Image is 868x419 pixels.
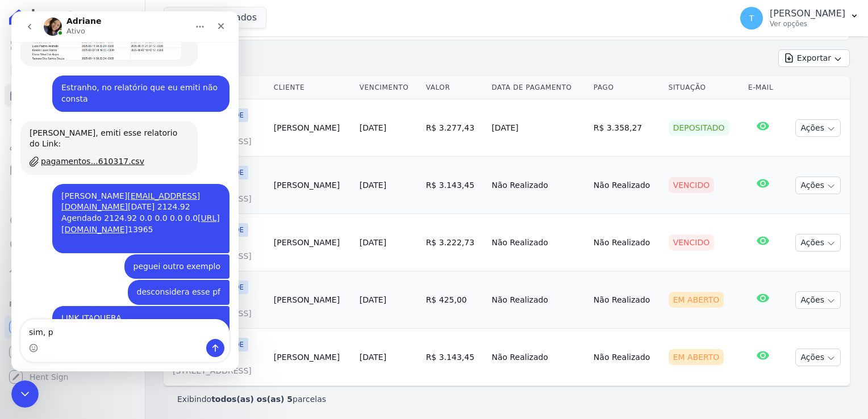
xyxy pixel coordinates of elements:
[589,99,664,157] td: R$ 3.358,27
[360,353,386,362] a: [DATE]
[770,19,845,28] p: Ver opções
[778,49,850,67] button: Exportar
[795,177,841,194] button: Ações
[55,14,74,26] p: Ativo
[360,123,386,132] a: [DATE]
[269,329,355,386] td: [PERSON_NAME]
[487,214,589,271] td: Não Realizado
[422,271,487,329] td: R$ 425,00
[50,71,209,93] div: Estranho, no relatório que eu emiti não consta
[199,5,220,25] div: Fechar
[669,349,724,365] div: Em Aberto
[9,173,218,243] div: Thayna diz…
[360,295,386,304] a: [DATE]
[589,329,664,386] td: Não Realizado
[731,2,868,34] button: T [PERSON_NAME] Ver opções
[669,177,715,193] div: Vencido
[41,64,218,100] div: Estranho, no relatório que eu emiti não consta
[487,76,589,99] th: Data de Pagamento
[9,243,218,269] div: Thayna diz…
[5,84,140,107] a: Parcelas
[5,134,140,157] a: Clientes
[770,8,845,19] p: [PERSON_NAME]
[11,380,39,408] iframe: Intercom live chat
[9,110,218,173] div: Adriane diz…
[9,295,218,407] div: Thayna diz…
[9,269,218,295] div: Thayna diz…
[487,99,589,157] td: [DATE]
[126,275,209,287] div: desconsidera esse pf
[589,157,664,214] td: Não Realizado
[5,259,140,282] a: Troca de Arquivos
[664,76,744,99] th: Situação
[795,234,841,252] button: Ações
[422,157,487,214] td: R$ 3.143,45
[5,184,140,207] a: Transferências
[669,120,729,136] div: Depositado
[589,76,664,99] th: Pago
[422,76,487,99] th: Valor
[41,173,218,242] div: [PERSON_NAME][EMAIL_ADDRESS][DOMAIN_NAME][DATE] 2124.92 Agendado 2124.92 0.0 0.0 0.0 0.0[URL][DOM...
[9,110,186,164] div: [PERSON_NAME], emiti esse relatorio do Link:pagamentos...610317.csv
[9,298,136,311] div: Plataformas
[50,179,209,235] div: [PERSON_NAME] [DATE] 2124.92 Agendado 2124.92 0.0 0.0 0.0 0.0 13965 ​
[487,157,589,214] td: Não Realizado
[669,234,715,250] div: Vencido
[795,119,841,137] button: Ações
[487,271,589,329] td: Não Realizado
[5,209,140,232] a: Crédito
[122,250,209,261] div: peguei outro exemplo
[18,332,27,341] button: Selecionador de Emoji
[30,144,133,156] div: pagamentos...610317.csv
[360,181,386,190] a: [DATE]
[744,76,783,99] th: E-mail
[589,214,664,271] td: Não Realizado
[10,308,218,328] textarea: Envie uma mensagem...
[50,180,189,200] a: [EMAIL_ADDRESS][DOMAIN_NAME]
[589,271,664,329] td: Não Realizado
[11,11,239,371] iframe: Intercom live chat
[355,76,422,99] th: Vencimento
[113,243,218,268] div: peguei outro exemplo
[269,76,355,99] th: Cliente
[18,144,177,157] a: pagamentos...610317.csv
[5,109,140,132] a: Lotes
[487,329,589,386] td: Não Realizado
[41,295,218,397] div: LINK ITAQUERA [STREET_ADDRESS]§Ã£o [PERSON_NAME][DATE] 392.01 Depositado [DATE] 0.0 392.01 0 0.0 ...
[50,301,209,391] div: LINK ITAQUERA [STREET_ADDRESS]§Ã£o [PERSON_NAME] [DATE] 392.01 Depositado [DATE] 0.0 392.01 0 0.0...
[5,159,140,182] a: Minha Carteira
[177,393,326,405] p: Exibindo parcelas
[116,269,218,294] div: desconsidera esse pf
[269,157,355,214] td: [PERSON_NAME]
[422,329,487,386] td: R$ 3.143,45
[9,64,218,109] div: Thayna diz…
[269,214,355,271] td: [PERSON_NAME]
[669,292,724,308] div: Em Aberto
[211,395,293,404] b: todos(as) os(as) 5
[50,202,208,223] a: [URL][DOMAIN_NAME]
[422,214,487,271] td: R$ 3.222,73
[422,99,487,157] td: R$ 3.277,43
[5,234,140,257] a: Negativação
[360,238,386,247] a: [DATE]
[164,7,266,28] button: 7 selecionados
[5,59,140,82] a: Contratos
[5,341,140,363] a: Conta Hent
[5,316,140,338] a: Recebíveis
[795,291,841,309] button: Ações
[18,116,177,139] div: [PERSON_NAME], emiti esse relatorio do Link:
[269,271,355,329] td: [PERSON_NAME]
[795,349,841,366] button: Ações
[195,328,213,346] button: Enviar uma mensagem
[178,5,199,26] button: Início
[269,99,355,157] td: [PERSON_NAME]
[5,34,140,57] a: Visão Geral
[749,14,754,22] span: T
